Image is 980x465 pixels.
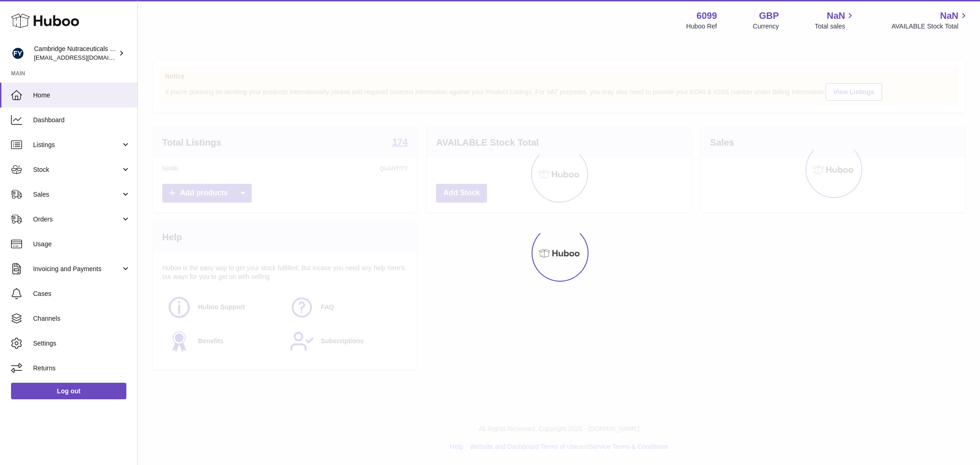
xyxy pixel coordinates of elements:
[753,22,779,31] div: Currency
[34,45,117,62] div: Cambridge Nutraceuticals Ltd
[891,22,969,31] span: AVAILABLE Stock Total
[33,289,130,298] span: Cases
[940,10,958,22] span: NaN
[33,314,130,323] span: Channels
[33,141,121,149] span: Listings
[33,165,121,174] span: Stock
[11,383,126,399] a: Log out
[33,91,130,100] span: Home
[33,339,130,348] span: Settings
[33,116,130,125] span: Dashboard
[759,10,779,22] strong: GBP
[33,215,121,224] span: Orders
[827,10,845,22] span: NaN
[815,10,855,31] a: NaN Total sales
[697,10,717,22] strong: 6099
[686,22,717,31] div: Huboo Ref
[891,10,969,31] a: NaN AVAILABLE Stock Total
[11,46,25,60] img: huboo@camnutra.com
[33,240,130,249] span: Usage
[34,54,135,61] span: [EMAIL_ADDRESS][DOMAIN_NAME]
[815,22,855,31] span: Total sales
[33,364,130,373] span: Returns
[33,265,121,273] span: Invoicing and Payments
[33,190,121,199] span: Sales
